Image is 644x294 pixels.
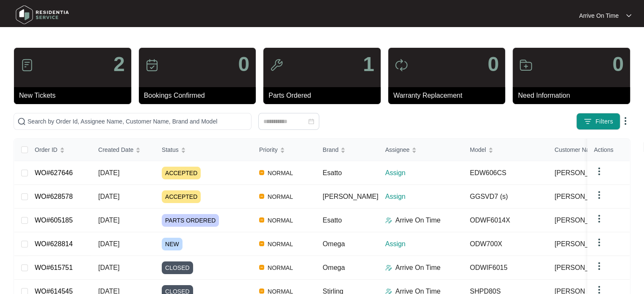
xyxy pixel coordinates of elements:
img: dropdown arrow [620,116,630,126]
th: Status [155,139,252,161]
span: ACCEPTED [162,190,201,203]
p: Assign [385,192,463,202]
p: Need Information [518,91,630,101]
span: [PERSON_NAME] [555,192,611,202]
img: dropdown arrow [594,261,604,271]
p: Arrive On Time [395,215,441,225]
span: Customer Name [555,145,598,154]
img: icon [519,58,533,72]
span: [PERSON_NAME] [555,239,611,249]
input: Search by Order Id, Assignee Name, Customer Name, Brand and Model [28,117,248,126]
td: ODW700X [463,232,548,256]
img: Vercel Logo [259,194,264,199]
span: NEW [162,238,182,250]
th: Model [463,139,548,161]
a: WO#628814 [35,240,73,247]
span: [DATE] [98,193,119,200]
img: Vercel Logo [259,289,264,294]
span: [PERSON_NAME] [555,168,611,178]
a: WO#628578 [35,193,73,200]
th: Brand [316,139,379,161]
span: Brand [323,145,338,154]
img: Vercel Logo [259,170,264,175]
span: Order ID [35,145,58,154]
p: Warranty Replacement [393,91,506,101]
p: 1 [363,54,374,74]
img: dropdown arrow [594,166,604,176]
img: icon [145,58,159,72]
p: Arrive On Time [395,263,441,273]
span: Model [470,145,486,154]
span: [DATE] [98,217,119,224]
th: Order ID [28,139,91,161]
p: 0 [488,54,499,74]
span: Esatto [323,169,342,176]
a: WO#615751 [35,264,73,271]
td: ODWF6014X [463,209,548,232]
img: search-icon [17,117,26,126]
span: ACCEPTED [162,167,201,179]
span: Status [162,145,179,154]
img: Assigner Icon [385,264,392,271]
th: Customer Name [548,139,633,161]
p: 2 [113,54,125,74]
a: WO#605185 [35,217,73,224]
span: [DATE] [98,240,119,247]
img: Vercel Logo [259,241,264,246]
span: NORMAL [264,239,296,249]
img: icon [20,58,34,72]
p: 0 [612,54,624,74]
th: Created Date [91,139,155,161]
span: Omega [323,240,345,247]
img: Vercel Logo [259,265,264,270]
img: icon [395,58,408,72]
img: residentia service logo [13,2,72,27]
span: NORMAL [264,168,296,178]
img: dropdown arrow [626,14,631,18]
span: Assignee [385,145,410,154]
img: dropdown arrow [594,214,604,224]
span: Created Date [98,145,133,154]
img: dropdown arrow [594,237,604,247]
span: [PERSON_NAME] [323,193,379,200]
td: GGSVD7 (s) [463,185,548,209]
td: EDW606CS [463,161,548,185]
td: ODWIF6015 [463,256,548,280]
img: Vercel Logo [259,217,264,223]
span: [PERSON_NAME] [555,263,611,273]
p: Arrive On Time [579,11,619,20]
a: WO#627646 [35,169,73,176]
img: dropdown arrow [594,190,604,200]
button: filter iconFilters [576,113,620,130]
img: filter icon [583,117,592,126]
p: 0 [238,54,249,74]
p: Parts Ordered [268,91,381,101]
span: [PERSON_NAME] [555,215,611,225]
span: NORMAL [264,215,296,225]
span: NORMAL [264,192,296,202]
span: Omega [323,264,345,271]
p: Assign [385,239,463,249]
th: Priority [252,139,316,161]
th: Assignee [379,139,463,161]
th: Actions [587,139,630,161]
img: Assigner Icon [385,217,392,224]
p: Assign [385,168,463,178]
span: Priority [259,145,278,154]
span: PARTS ORDERED [162,214,219,227]
span: Esatto [323,217,342,224]
span: NORMAL [264,263,296,273]
span: [DATE] [98,264,119,271]
p: New Tickets [19,91,131,101]
span: Filters [595,117,613,126]
img: icon [270,58,283,72]
span: CLOSED [162,261,193,274]
p: Bookings Confirmed [144,91,256,101]
span: [DATE] [98,169,119,176]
